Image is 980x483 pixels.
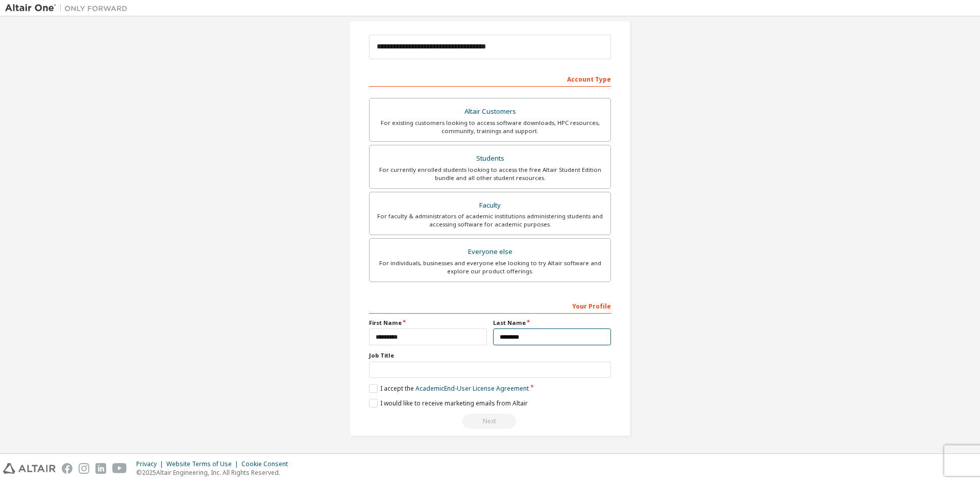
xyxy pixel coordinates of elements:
[369,351,611,360] label: Job Title
[369,384,529,393] label: I accept the
[112,463,127,474] img: youtube.svg
[3,463,56,474] img: altair_logo.svg
[376,259,604,275] div: For individuals, businesses and everyone else looking to try Altair software and explore our prod...
[376,151,604,166] div: Students
[493,319,611,327] label: Last Name
[376,245,604,259] div: Everyone else
[376,212,604,228] div: For faculty & administrators of academic institutions administering students and accessing softwa...
[369,414,611,429] div: Read and acccept EULA to continue
[95,463,106,474] img: linkedin.svg
[136,468,294,477] p: © 2025 Altair Engineering, Inc. All Rights Reserved.
[369,399,528,408] label: I would like to receive marketing emails from Altair
[369,70,611,87] div: Account Type
[79,463,89,474] img: instagram.svg
[376,166,604,182] div: For currently enrolled students looking to access the free Altair Student Edition bundle and all ...
[415,384,529,393] a: Academic End-User License Agreement
[369,297,611,314] div: Your Profile
[369,319,487,327] label: First Name
[241,460,294,468] div: Cookie Consent
[62,463,72,474] img: facebook.svg
[376,119,604,135] div: For existing customers looking to access software downloads, HPC resources, community, trainings ...
[376,198,604,213] div: Faculty
[376,105,604,119] div: Altair Customers
[166,460,241,468] div: Website Terms of Use
[5,3,133,13] img: Altair One
[136,460,166,468] div: Privacy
